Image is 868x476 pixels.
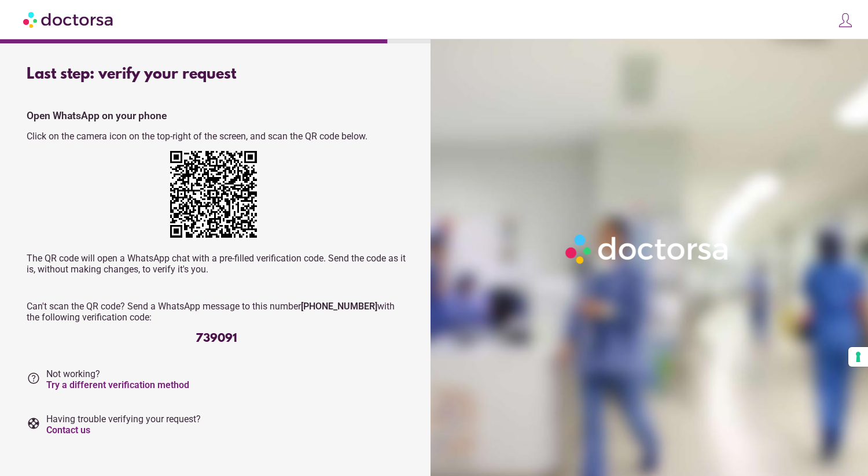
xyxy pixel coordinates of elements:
button: Your consent preferences for tracking technologies [848,347,868,367]
strong: Open WhatsApp on your phone [27,110,167,121]
p: Click on the camera icon on the top-right of the screen, and scan the QR code below. [27,131,406,142]
div: https://wa.me/+12673231263?text=My+request+verification+code+is+739091 [170,151,263,243]
img: Doctorsa.com [23,6,115,32]
img: Logo-Doctorsa-trans-White-partial-flat.png [561,230,734,268]
i: help [27,371,41,385]
div: Last step: verify your request [27,66,406,83]
span: Having trouble verifying your request? [46,414,201,436]
img: 0Hi6QkAAAAGSURBVAMAN+wHS9UpjG0AAAAASUVORK5CYII= [170,151,257,238]
strong: [PHONE_NUMBER] [301,301,377,312]
p: The QR code will open a WhatsApp chat with a pre-filled verification code. Send the code as it is... [27,253,406,275]
div: 739091 [27,332,406,345]
a: Try a different verification method [46,379,189,390]
span: Not working? [46,368,189,390]
img: icons8-customer-100.png [837,12,854,28]
p: Can't scan the QR code? Send a WhatsApp message to this number with the following verification code: [27,301,406,323]
i: support [27,416,41,430]
a: Contact us [46,425,90,436]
